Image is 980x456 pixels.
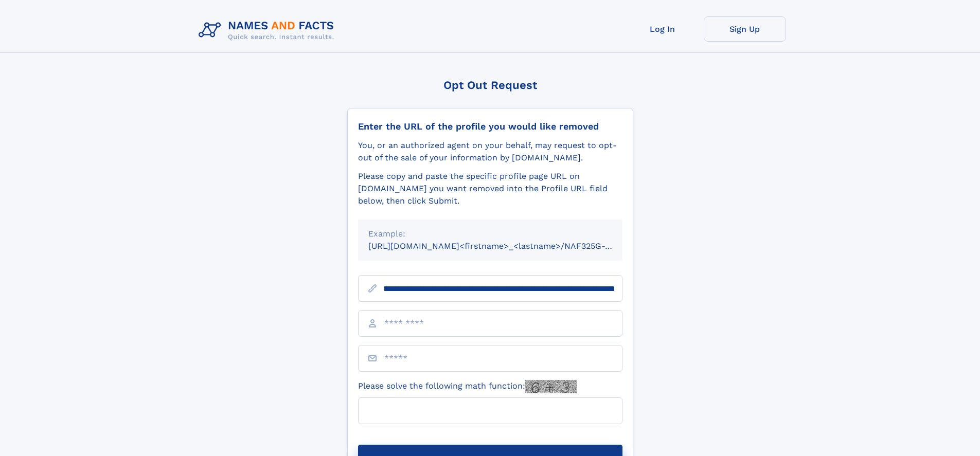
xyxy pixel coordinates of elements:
[358,121,622,132] div: Enter the URL of the profile you would like removed
[194,16,343,44] img: Logo Names and Facts
[358,139,622,164] div: You, or an authorized agent on your behalf, may request to opt-out of the sale of your informatio...
[347,79,633,92] div: Opt Out Request
[704,16,786,42] a: Sign Up
[368,228,612,240] div: Example:
[358,380,577,393] label: Please solve the following math function:
[368,241,642,251] small: [URL][DOMAIN_NAME]<firstname>_<lastname>/NAF325G-xxxxxxxx
[358,170,622,207] div: Please copy and paste the specific profile page URL on [DOMAIN_NAME] you want removed into the Pr...
[621,16,704,42] a: Log In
